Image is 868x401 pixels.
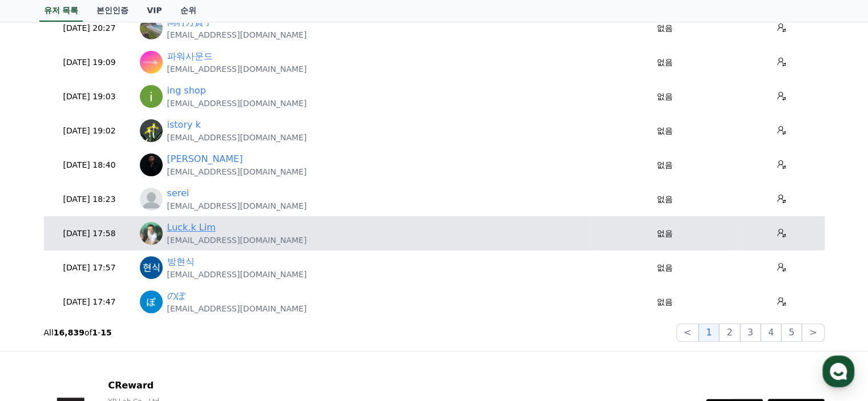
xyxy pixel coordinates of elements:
a: 파워사운드 [167,50,213,63]
span: Home [29,323,49,333]
p: [DATE] 18:40 [49,159,131,171]
p: [DATE] 17:47 [49,296,131,308]
button: 2 [719,323,740,342]
a: serei [167,187,189,200]
button: 5 [781,323,802,342]
p: [EMAIL_ADDRESS][DOMAIN_NAME] [167,29,307,40]
a: Home [3,306,75,335]
button: < [676,323,699,342]
p: [DATE] 19:02 [49,125,131,137]
strong: 16,839 [54,328,84,337]
p: 없음 [595,159,734,171]
button: 1 [699,323,719,342]
p: [DATE] 19:03 [49,91,131,103]
a: 방현식 [167,255,195,269]
p: [EMAIL_ADDRESS][DOMAIN_NAME] [167,98,307,109]
a: Luck.k Lim [167,221,216,234]
p: [EMAIL_ADDRESS][DOMAIN_NAME] [167,166,307,177]
span: Settings [169,323,197,333]
p: [DATE] 17:57 [49,262,131,274]
p: [EMAIL_ADDRESS][DOMAIN_NAME] [167,234,307,246]
p: 없음 [595,22,734,34]
a: [PERSON_NAME] [167,152,243,166]
p: [EMAIL_ADDRESS][DOMAIN_NAME] [167,63,307,75]
a: ing shop [167,84,206,98]
p: 없음 [595,193,734,205]
p: 없음 [595,296,734,308]
img: https://lh3.googleusercontent.com/a/ACg8ocJiJuudGuMUTs_o6ACbVT1rCwZe69tmTJiZjjk0tzNflSP3vQ=s96-c [140,85,163,108]
p: [DATE] 20:27 [49,22,131,34]
a: Settings [147,306,219,335]
p: 없음 [595,91,734,103]
p: [DATE] 18:23 [49,193,131,205]
a: Messages [75,306,147,335]
strong: 15 [100,328,111,337]
img: https://lh3.googleusercontent.com/a/ACg8ocI2xYMzItN4-wI-149p83XPQ0fgMRCX48Zrz4XceyKEdSzrHfw=s96-c [140,51,163,74]
img: https://lh3.googleusercontent.com/a/ACg8ocKoju9Si-gVPe9U3GiI2jDrqEoJ0SZ53GQHUvlsXR-Hd-q1b0Gx=s96-c [140,17,163,39]
p: 없음 [595,262,734,274]
img: https://lh3.googleusercontent.com/a/ACg8ocJ_Yx-1C9d5sTwJhXMunV6mAELnYyy6Gv9j2m6sorJrRAmpEQ=s96-c [140,290,163,313]
p: 없음 [595,228,734,240]
img: https://lh3.googleusercontent.com/a/ACg8ocK027_DGWwanoHZyMplATM_tuhnGUO5YIWmyn9QyAaQYehl48UUYA=s96-c [140,119,163,142]
button: 3 [740,323,761,342]
p: [EMAIL_ADDRESS][DOMAIN_NAME] [167,132,307,143]
img: https://lh3.googleusercontent.com/a/ACg8ocIA61scTfAu95sQBdhofrPauVJwiy3bMYqaZ8GKTgrkaoOuIdjLCA=s96-c [140,222,163,245]
p: [EMAIL_ADDRESS][DOMAIN_NAME] [167,269,307,280]
img: https://lh3.googleusercontent.com/a/ACg8ocJtYNYFI8u7zJywPQrp7ljoUy4DTak3l-4qlgjwhjhtXS1p6bCk=s96-c [140,153,163,176]
span: Messages [95,324,128,333]
strong: 1 [92,328,98,337]
p: 없음 [595,56,734,68]
p: 없음 [595,125,734,137]
a: istory k [167,118,201,132]
p: CReward [108,379,308,392]
p: [EMAIL_ADDRESS][DOMAIN_NAME] [167,303,307,314]
img: profile_blank.webp [140,188,163,210]
a: のぽ [167,289,185,303]
p: All of - [44,327,112,338]
p: [DATE] 17:58 [49,228,131,240]
img: https://lh3.googleusercontent.com/a/ACg8ocKUfT-7TTyLw839DT8F8F9I787myOHioEpLBMt_7qP6mpq9Xg=s96-c [140,256,163,279]
button: 4 [761,323,781,342]
p: [EMAIL_ADDRESS][DOMAIN_NAME] [167,200,307,212]
button: > [802,323,824,342]
a: 岡村万貴子 [167,15,213,29]
p: [DATE] 19:09 [49,56,131,68]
